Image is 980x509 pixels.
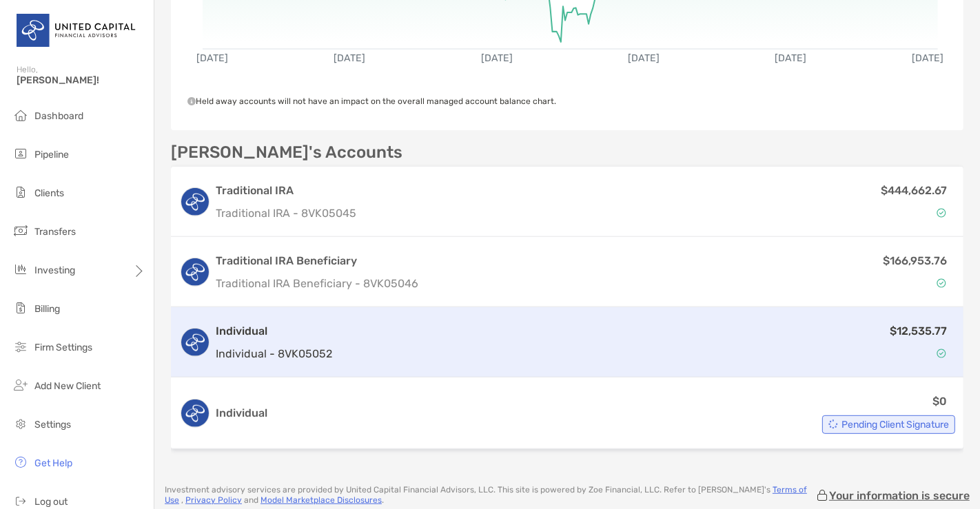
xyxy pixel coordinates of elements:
[12,261,29,278] img: investing icon
[12,338,29,355] img: firm-settings icon
[937,349,946,358] img: Account Status icon
[216,253,418,269] h3: Traditional IRA Beneficiary
[34,342,92,353] span: Firm Settings
[932,393,947,410] p: $0
[12,454,29,470] img: get-help icon
[12,377,29,393] img: add_new_client icon
[196,53,228,65] text: [DATE]
[216,323,332,340] h3: Individual
[17,6,137,55] img: United Capital Logo
[34,419,71,430] span: Settings
[841,421,949,428] span: Pending Client Signature
[829,489,970,502] p: Your information is secure
[216,275,418,292] p: Traditional IRA Beneficiary - 8VK05046
[216,205,356,222] p: Traditional IRA - 8VK05045
[34,303,60,315] span: Billing
[185,495,242,505] a: Privacy Policy
[629,53,660,65] text: [DATE]
[216,345,332,362] p: Individual - 8VK05052
[171,144,402,161] p: [PERSON_NAME]'s Accounts
[937,208,946,218] img: Account Status icon
[181,399,209,427] img: logo account
[12,145,29,162] img: pipeline icon
[482,53,513,65] text: [DATE]
[34,110,83,122] span: Dashboard
[34,226,76,238] span: Transfers
[12,107,29,123] img: dashboard icon
[12,492,29,509] img: logout icon
[34,380,101,392] span: Add New Client
[17,74,145,86] span: [PERSON_NAME]!
[12,415,29,432] img: settings icon
[334,53,366,65] text: [DATE]
[165,485,807,505] a: Terms of Use
[828,419,838,429] img: Account Status icon
[187,96,556,106] span: Held away accounts will not have an impact on the overall managed account balance chart.
[34,264,75,276] span: Investing
[34,149,69,160] span: Pipeline
[937,278,946,288] img: Account Status icon
[181,188,209,216] img: logo account
[776,53,808,65] text: [DATE]
[12,222,29,239] img: transfers icon
[34,187,64,199] span: Clients
[883,252,947,269] p: $166,953.76
[34,457,72,469] span: Get Help
[181,258,209,286] img: logo account
[890,322,947,340] p: $12,535.77
[165,485,815,506] p: Investment advisory services are provided by United Capital Financial Advisors, LLC . This site i...
[34,496,68,508] span: Log out
[914,53,946,65] text: [DATE]
[261,495,382,505] a: Model Marketplace Disclosures
[12,184,29,200] img: clients icon
[12,300,29,316] img: billing icon
[181,329,209,356] img: logo account
[881,182,947,199] p: $444,662.67
[216,183,356,199] h3: Traditional IRA
[216,405,267,422] h3: Individual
